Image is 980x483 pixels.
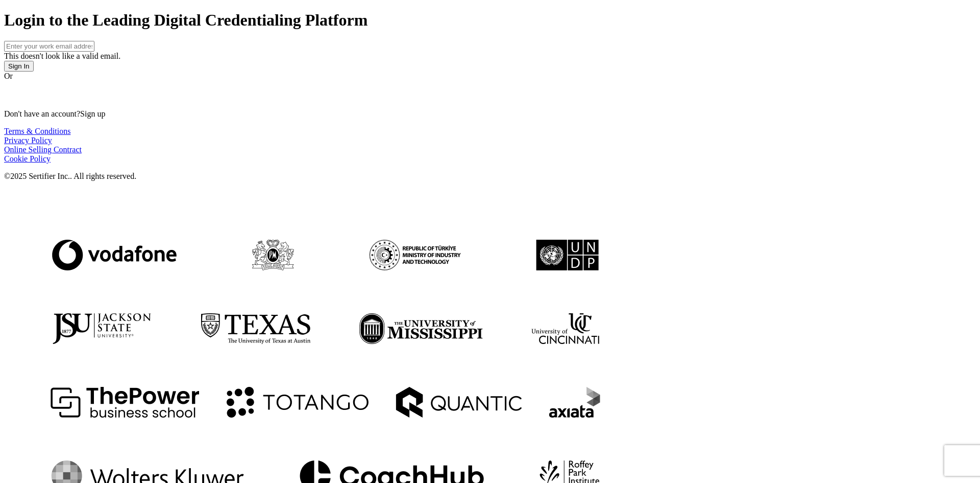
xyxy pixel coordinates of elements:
a: Online Selling Contract [4,145,82,154]
a: Terms & Conditions [4,127,70,135]
button: Sign In [4,61,34,72]
a: Privacy Policy [4,136,52,145]
h1: Login to the Leading Digital Credentialing Platform [4,11,976,30]
span: This doesn't look like a valid email. [4,52,120,60]
a: Cookie Policy [4,154,51,163]
span: Sign In [8,62,30,70]
p: Don't have an account? [4,109,976,119]
input: Enter your work email address [4,41,94,52]
span: Or [4,72,13,80]
p: ©2025 Sertifier Inc.. All rights reserved. [4,172,976,181]
span: Sign up [80,109,105,118]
